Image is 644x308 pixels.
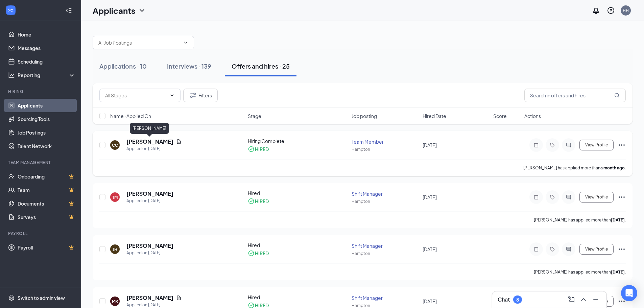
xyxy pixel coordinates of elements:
button: View Profile [579,192,614,203]
div: Applications · 10 [99,62,147,70]
a: SurveysCrown [18,210,75,224]
svg: Notifications [592,6,600,15]
div: Applied on [DATE] [126,250,173,256]
div: Hiring Complete [248,138,348,144]
div: CC [112,142,118,148]
svg: Tag [548,194,556,200]
span: Stage [248,113,261,119]
b: [DATE] [611,217,625,222]
h5: [PERSON_NAME] [126,190,173,197]
svg: Note [532,194,540,200]
div: TM [112,194,118,200]
a: Home [18,28,75,41]
span: [DATE] [423,246,437,252]
div: Hired [248,190,348,196]
div: HH [623,7,629,13]
div: JH [113,246,117,252]
span: Name · Applied On [110,113,151,119]
a: PayrollCrown [18,241,75,254]
svg: ActiveChat [565,246,573,252]
svg: Ellipses [618,245,626,253]
input: All Stages [105,92,167,99]
svg: ChevronDown [169,93,175,98]
button: Minimize [590,294,601,305]
svg: Tag [548,142,556,148]
svg: QuestionInfo [607,6,615,15]
div: Shift Manager [352,294,418,301]
h1: Applicants [93,5,135,16]
svg: Ellipses [618,141,626,149]
p: [PERSON_NAME] has applied more than . [534,217,626,223]
svg: Ellipses [618,193,626,201]
a: Job Postings [18,126,75,139]
button: View Profile [579,244,614,255]
div: 8 [516,297,519,303]
span: View Profile [585,195,608,199]
svg: Minimize [592,295,600,304]
svg: Analysis [8,72,15,78]
svg: WorkstreamLogo [7,7,14,14]
div: Hired [248,294,348,301]
h5: [PERSON_NAME] [126,294,173,302]
a: TeamCrown [18,183,75,197]
div: HIRED [255,146,269,152]
svg: Settings [8,294,15,301]
svg: ChevronDown [183,40,188,45]
p: [PERSON_NAME] has applied more than . [523,165,626,171]
input: All Job Postings [98,39,180,46]
span: [DATE] [423,194,437,200]
button: Filter Filters [183,89,218,102]
span: [DATE] [423,298,437,304]
a: Messages [18,41,75,55]
svg: Filter [189,91,197,99]
div: HIRED [255,198,269,205]
span: Score [493,113,507,119]
button: ChevronUp [578,294,589,305]
svg: ActiveChat [565,194,573,200]
svg: CheckmarkCircle [248,198,255,205]
b: a month ago [600,165,625,170]
a: Applicants [18,99,75,112]
div: Shift Manager [352,190,418,197]
a: OnboardingCrown [18,170,75,183]
a: Sourcing Tools [18,112,75,126]
svg: Collapse [65,7,72,14]
span: [DATE] [423,142,437,148]
svg: Note [532,246,540,252]
div: Offers and hires · 25 [232,62,290,70]
div: Hampton [352,198,418,204]
div: HIRED [255,250,269,257]
div: Hiring [8,89,74,94]
div: Switch to admin view [18,294,65,301]
div: Team Management [8,160,74,165]
button: View Profile [579,140,614,150]
svg: ChevronUp [579,295,588,304]
div: Payroll [8,231,74,236]
svg: ChevronDown [138,6,146,15]
div: Applied on [DATE] [126,197,173,204]
h5: [PERSON_NAME] [126,138,173,145]
span: View Profile [585,247,608,252]
button: ComposeMessage [566,294,577,305]
svg: Tag [548,246,556,252]
div: MR [112,299,118,304]
span: Hired Date [423,113,446,119]
b: [DATE] [611,269,625,275]
svg: CheckmarkCircle [248,146,255,152]
svg: ComposeMessage [567,295,575,304]
div: Hampton [352,251,418,256]
svg: Ellipses [618,297,626,305]
a: Scheduling [18,55,75,68]
div: Reporting [18,72,76,78]
span: Actions [524,113,541,119]
div: Hampton [352,146,418,152]
span: View Profile [585,143,608,147]
a: Talent Network [18,139,75,153]
div: Hired [248,242,348,248]
p: [PERSON_NAME] has applied more than . [534,269,626,275]
svg: CheckmarkCircle [248,250,255,257]
h5: [PERSON_NAME] [126,242,173,250]
div: Applied on [DATE] [126,145,182,152]
div: Interviews · 139 [167,62,211,70]
div: Open Intercom Messenger [621,285,637,301]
